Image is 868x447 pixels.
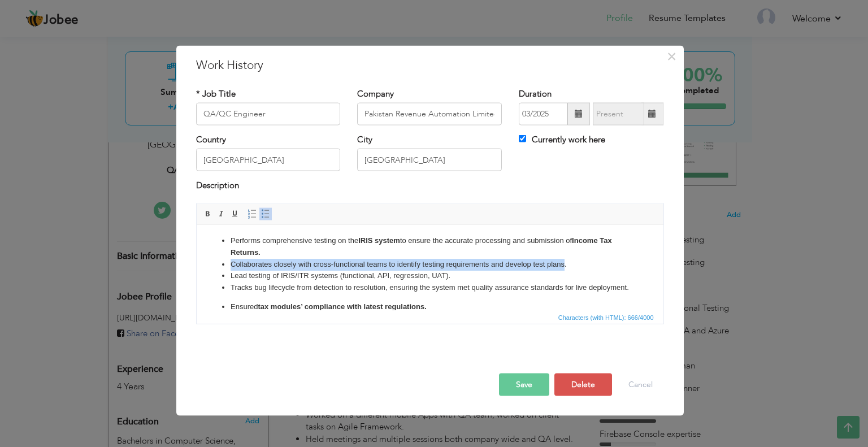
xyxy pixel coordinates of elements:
[357,134,372,146] label: City
[34,76,433,88] p: Ensured
[519,103,567,125] input: From
[196,88,236,99] label: * Job Title
[556,312,656,322] span: Characters (with HTML): 666/4000
[197,225,663,310] iframe: Rich Text Editor, workEditor
[259,207,272,220] a: Insert/Remove Bulleted List
[202,207,214,220] a: Bold
[617,373,664,396] button: Cancel
[519,88,552,99] label: Duration
[593,103,644,125] input: Present
[61,77,229,85] strong: tax modules’ compliance with latest regulations.
[196,134,226,146] label: Country
[519,134,605,146] label: Currently work here
[554,373,612,396] button: Delete
[357,88,394,99] label: Company
[667,46,676,66] span: ×
[499,373,549,396] button: Save
[196,57,664,73] h3: Work History
[519,135,526,142] input: Currently work here
[229,207,241,220] a: Underline
[663,47,681,65] button: Close
[556,312,657,322] div: Statistics
[215,207,228,220] a: Italic
[246,207,258,220] a: Insert/Remove Numbered List
[196,180,239,192] label: Description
